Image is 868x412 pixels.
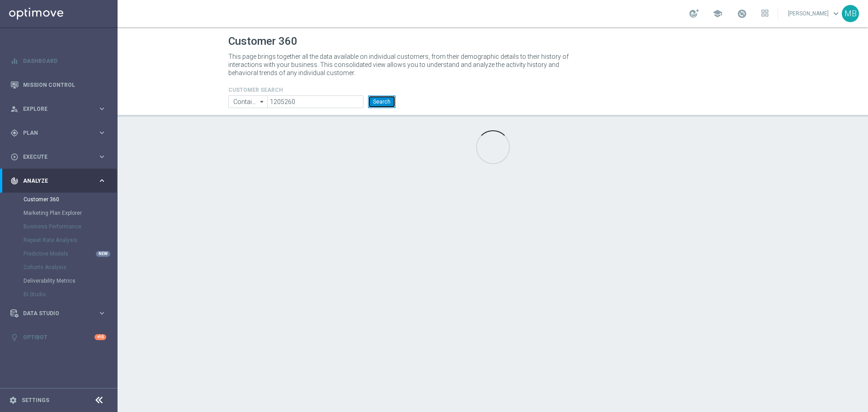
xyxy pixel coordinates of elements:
[23,49,106,73] a: Dashboard
[24,206,117,220] div: Marketing Plan Explorer
[10,177,98,185] div: Analyze
[10,105,107,113] button: person_search Explore keyboard_arrow_right
[23,178,98,184] span: Analyze
[24,247,117,260] div: Predictive Models
[10,81,107,89] button: Mission Control
[10,177,107,185] button: track_changes Analyze keyboard_arrow_right
[24,209,94,217] a: Marketing Plan Explorer
[22,398,49,403] a: Settings
[98,104,106,113] i: keyboard_arrow_right
[23,106,98,112] span: Explore
[10,129,98,137] div: Plan
[228,95,267,108] input: Contains
[98,309,106,317] i: keyboard_arrow_right
[23,154,98,160] span: Execute
[24,260,117,274] div: Cohorts Analysis
[23,73,106,97] a: Mission Control
[98,176,106,185] i: keyboard_arrow_right
[10,129,19,137] i: gps_fixed
[24,193,117,206] div: Customer 360
[24,277,94,284] a: Deliverability Metrics
[10,73,106,97] div: Mission Control
[10,153,19,161] i: play_circle_outline
[24,274,117,288] div: Deliverability Metrics
[10,177,19,185] i: track_changes
[23,325,94,349] a: Optibot
[228,87,396,93] h4: CUSTOMER SEARCH
[24,233,117,247] div: Repeat Rate Analysis
[10,49,106,73] div: Dashboard
[98,152,106,161] i: keyboard_arrow_right
[24,220,117,233] div: Business Performance
[10,325,106,349] div: Optibot
[10,310,107,317] button: Data Studio keyboard_arrow_right
[98,128,106,137] i: keyboard_arrow_right
[831,9,841,19] span: keyboard_arrow_down
[368,95,396,108] button: Search
[24,196,94,203] a: Customer 360
[258,96,267,108] i: arrow_drop_down
[267,95,363,108] input: Enter CID, Email, name or phone
[10,57,107,65] button: equalizer Dashboard
[10,153,98,161] div: Execute
[10,105,98,113] div: Explore
[9,396,17,404] i: settings
[787,7,842,20] a: [PERSON_NAME]keyboard_arrow_down
[228,52,576,77] p: This page brings together all the data available on individual customers, from their demographic ...
[10,334,107,341] button: lightbulb Optibot +10
[94,334,106,340] div: +10
[10,105,19,113] i: person_search
[96,251,110,257] div: NEW
[23,311,98,316] span: Data Studio
[10,309,98,317] div: Data Studio
[228,35,757,48] h1: Customer 360
[10,333,19,341] i: lightbulb
[10,153,107,161] button: play_circle_outline Execute keyboard_arrow_right
[10,57,19,65] i: equalizer
[23,130,98,136] span: Plan
[24,288,117,301] div: BI Studio
[712,9,722,19] span: school
[842,5,859,22] div: MB
[10,129,107,137] button: gps_fixed Plan keyboard_arrow_right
